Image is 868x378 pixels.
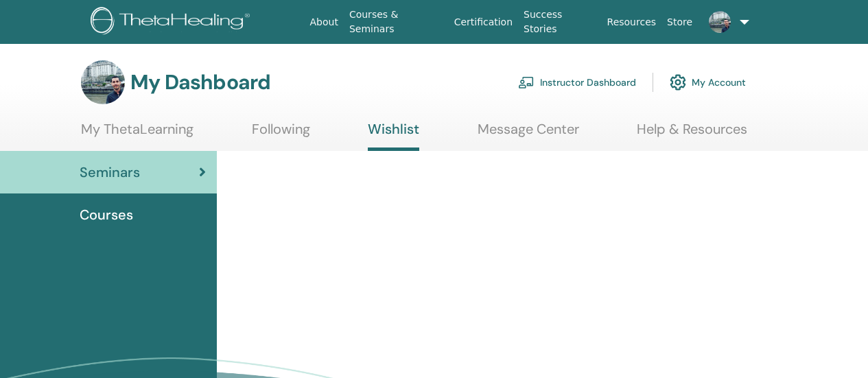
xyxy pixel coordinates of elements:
[670,67,746,97] a: My Account
[81,60,125,104] img: default.jpg
[518,67,636,97] a: Instructor Dashboard
[368,121,419,151] a: Wishlist
[344,2,449,42] a: Courses & Seminars
[709,11,731,33] img: default.jpg
[130,70,270,95] h3: My Dashboard
[80,204,133,225] span: Courses
[518,2,601,42] a: Success Stories
[661,10,698,35] a: Store
[602,10,662,35] a: Resources
[670,71,686,94] img: cog.svg
[305,10,344,35] a: About
[91,7,255,38] img: logo.png
[518,76,535,88] img: chalkboard-teacher.svg
[478,121,579,147] a: Message Center
[252,121,310,147] a: Following
[80,162,140,182] span: Seminars
[637,121,747,147] a: Help & Resources
[81,121,193,147] a: My ThetaLearning
[449,10,518,35] a: Certification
